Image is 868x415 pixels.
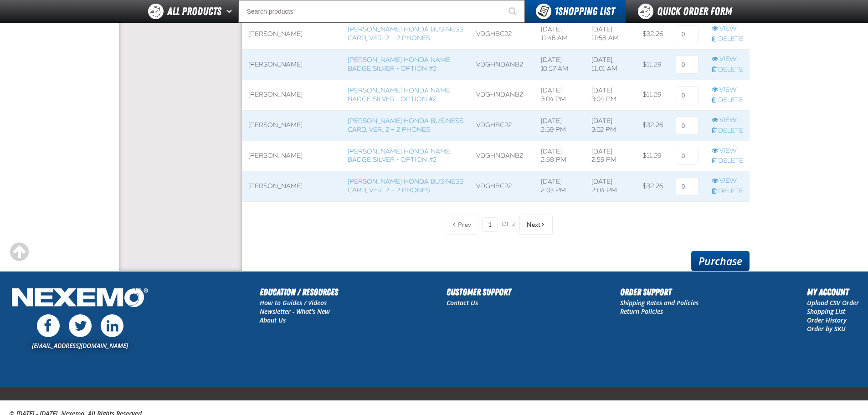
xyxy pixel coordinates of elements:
[348,148,450,164] a: [PERSON_NAME] Honda Name Badge Silver - Option #2
[470,50,534,80] td: VDGHNDANB2
[807,324,846,333] a: Order by SKU
[636,141,669,171] td: $11.29
[636,110,669,141] td: $32.26
[242,110,341,141] td: [PERSON_NAME]
[676,56,699,74] input: 0
[167,3,221,20] span: All Products
[260,298,327,307] a: How to Guides / Videos
[534,141,585,171] td: [DATE] 2:58 PM
[712,177,743,185] a: View row action
[585,110,636,141] td: [DATE] 3:02 PM
[636,19,669,50] td: $32.26
[712,55,743,64] a: View row action
[620,307,663,316] a: Return Policies
[534,50,585,80] td: [DATE] 10:57 AM
[676,86,699,104] input: 0
[712,35,743,44] a: Delete row action
[470,110,534,141] td: VDGHBC22
[585,80,636,110] td: [DATE] 3:04 PM
[527,221,540,228] span: Next Page
[242,19,341,50] td: [PERSON_NAME]
[636,80,669,110] td: $11.29
[9,285,151,312] img: Nexemo Logo
[534,19,585,50] td: [DATE] 11:46 AM
[691,251,750,271] a: Purchase
[447,298,478,307] a: Contact Us
[676,117,699,135] input: 0
[712,127,743,135] a: Delete row action
[585,50,636,80] td: [DATE] 11:01 AM
[470,141,534,171] td: VDGHNDANB2
[712,187,743,196] a: Delete row action
[555,5,615,18] span: Shopping List
[447,285,511,299] h2: Customer Support
[470,19,534,50] td: VDGHBC22
[348,178,463,194] a: [PERSON_NAME] Honda Business Card, Ver. 2 – 2 Phones
[807,285,859,299] h2: My Account
[482,217,498,232] input: Current page number
[676,147,699,165] input: 0
[712,86,743,94] a: View row action
[620,285,699,299] h2: Order Support
[502,220,516,229] span: of 2
[712,96,743,105] a: Delete row action
[260,307,330,316] a: Newsletter - What's New
[260,316,286,324] a: About Us
[348,117,463,133] a: [PERSON_NAME] Honda Business Card, Ver. 2 – 2 Phones
[242,141,341,171] td: [PERSON_NAME]
[807,298,859,307] a: Upload CSV Order
[636,50,669,80] td: $11.29
[712,25,743,33] a: View row action
[585,19,636,50] td: [DATE] 11:58 AM
[807,307,845,316] a: Shopping List
[242,171,341,202] td: [PERSON_NAME]
[470,80,534,110] td: VDGHNDANB2
[32,341,128,350] a: [EMAIL_ADDRESS][DOMAIN_NAME]
[807,316,847,324] a: Order History
[585,141,636,171] td: [DATE] 2:59 PM
[712,66,743,74] a: Delete row action
[676,25,699,43] input: 0
[534,110,585,141] td: [DATE] 2:59 PM
[712,147,743,155] a: View row action
[348,56,450,72] a: [PERSON_NAME] Honda Name Badge Silver - Option #2
[348,87,450,103] a: [PERSON_NAME] Honda Name Badge Silver - Option #2
[242,80,341,110] td: [PERSON_NAME]
[260,285,338,299] h2: Education / Resources
[534,171,585,202] td: [DATE] 2:03 PM
[519,215,553,235] button: Next Page
[470,171,534,202] td: VDGHBC22
[712,116,743,125] a: View row action
[9,242,29,262] div: Scroll to the top
[620,298,699,307] a: Shipping Rates and Policies
[348,26,463,42] a: [PERSON_NAME] Honda Business Card, Ver. 2 – 2 Phones
[585,171,636,202] td: [DATE] 2:04 PM
[712,157,743,165] a: Delete row action
[555,5,558,18] strong: 1
[676,177,699,195] input: 0
[242,50,341,80] td: [PERSON_NAME]
[534,80,585,110] td: [DATE] 3:04 PM
[636,171,669,202] td: $32.26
